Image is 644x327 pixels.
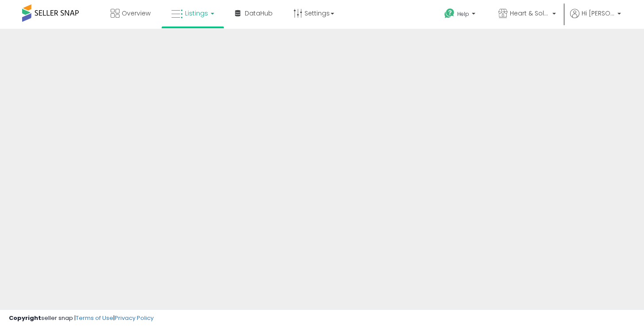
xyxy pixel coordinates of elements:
[9,314,154,323] div: seller snap | |
[570,9,621,29] a: Hi [PERSON_NAME]
[457,10,469,18] span: Help
[245,9,273,18] span: DataHub
[76,314,113,322] a: Terms of Use
[582,9,615,18] span: Hi [PERSON_NAME]
[437,1,484,29] a: Help
[115,314,154,322] a: Privacy Policy
[185,9,208,18] span: Listings
[444,8,455,19] i: Get Help
[510,9,550,18] span: Heart & Sole Trading
[122,9,150,18] span: Overview
[9,314,41,322] strong: Copyright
